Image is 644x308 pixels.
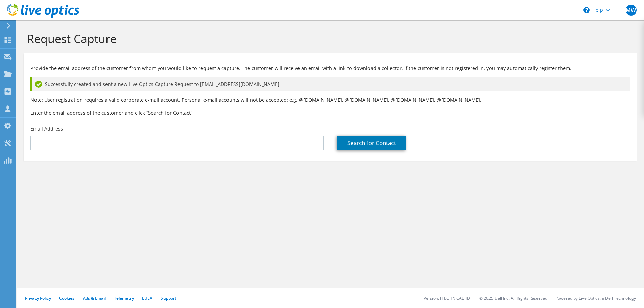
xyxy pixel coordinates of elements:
h3: Enter the email address of the customer and click “Search for Contact”. [30,109,630,116]
a: Privacy Policy [25,295,51,301]
li: © 2025 Dell Inc. All Rights Reserved [479,295,547,301]
span: Successfully created and sent a new Live Optics Capture Request to [EMAIL_ADDRESS][DOMAIN_NAME] [45,80,279,88]
a: Cookies [59,295,75,301]
label: Email Address [30,125,63,132]
a: Ads & Email [83,295,106,301]
p: Note: User registration requires a valid corporate e-mail account. Personal e-mail accounts will ... [30,96,630,104]
li: Version: [TECHNICAL_ID] [424,295,471,301]
span: MW [626,5,637,16]
li: Powered by Live Optics, a Dell Technology [555,295,636,301]
h1: Request Capture [27,31,630,46]
p: Provide the email address of the customer from whom you would like to request a capture. The cust... [30,65,630,72]
a: Search for Contact [337,136,406,150]
a: Support [161,295,176,301]
a: EULA [142,295,152,301]
a: Telemetry [114,295,134,301]
svg: \n [583,7,590,13]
